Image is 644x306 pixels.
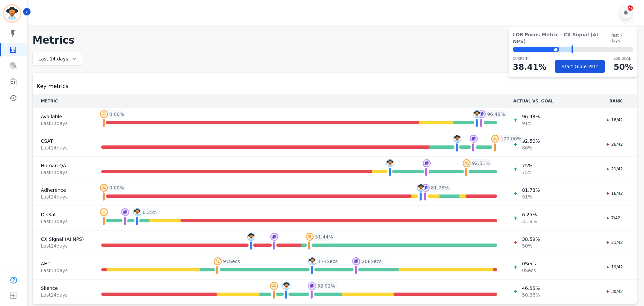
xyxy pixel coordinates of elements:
[318,258,337,265] span: 174 Secs
[472,160,490,167] span: 92.51 %
[522,144,540,151] span: 86 %
[594,94,637,108] th: RANK
[41,260,85,267] span: AHT
[282,282,290,290] img: profile-pic
[522,267,536,274] span: 0 Secs
[33,34,637,46] h1: Metrics
[41,218,85,225] span: Last 14 day s
[41,138,85,144] span: CSAT
[614,56,633,61] p: LOB Goal
[522,193,540,200] span: 91 %
[352,257,360,265] img: profile-pic
[41,211,85,218] span: DisSat
[422,184,430,192] img: profile-pic
[317,282,335,289] span: 52.01 %
[41,285,85,292] span: Silence
[41,267,85,274] span: Last 14 day s
[33,94,93,108] th: METRIC
[223,258,240,265] span: 97 Secs
[37,82,68,90] span: Key metrics
[610,33,633,43] span: Past 7 days
[602,117,626,123] div: 16/42
[513,56,546,61] p: CURRENT
[522,236,540,243] span: 38.59 %
[522,162,532,169] span: 75 %
[109,111,124,118] span: 0.00 %
[513,61,546,73] p: 38.41 %
[522,211,537,218] span: 6.25 %
[109,184,124,191] span: 0.00 %
[522,243,540,249] span: 50 %
[602,190,626,197] div: 16/42
[270,282,278,290] img: profile-pic
[491,135,499,143] img: profile-pic
[555,60,605,73] button: Start Glide Path
[522,120,540,127] span: 91 %
[602,288,626,295] div: 30/42
[41,236,85,243] span: CX Signal (AI NPS)
[463,159,471,167] img: profile-pic
[386,159,394,167] img: profile-pic
[41,144,85,151] span: Last 14 day s
[33,52,82,66] div: Last 14 days
[522,292,540,298] span: 50.36 %
[513,47,559,52] div: ⬤
[133,208,141,216] img: profile-pic
[417,184,425,192] img: profile-pic
[500,135,521,142] span: 100.00 %
[41,120,85,127] span: Last 14 day s
[100,184,108,192] img: profile-pic
[478,110,486,118] img: profile-pic
[121,208,129,216] img: profile-pic
[487,111,505,118] span: 96.48 %
[315,233,333,240] span: 51.44 %
[505,94,594,108] th: ACTUAL VS. GOAL
[362,258,381,265] span: 208 Secs
[431,184,449,191] span: 81.78 %
[522,169,532,176] span: 75 %
[100,110,108,118] img: profile-pic
[306,233,314,241] img: profile-pic
[602,264,626,270] div: 19/42
[423,159,431,167] img: profile-pic
[270,233,278,241] img: profile-pic
[41,292,85,298] span: Last 14 day s
[41,193,85,200] span: Last 14 day s
[214,257,222,265] img: profile-pic
[247,233,255,241] img: profile-pic
[41,162,85,169] span: Human QA
[522,218,537,225] span: 3.19 %
[308,257,316,265] img: profile-pic
[41,243,85,249] span: Last 14 day s
[628,5,633,11] div: 27
[522,187,540,193] span: 81.78 %
[602,166,626,172] div: 21/42
[470,135,478,143] img: profile-pic
[522,113,540,120] span: 96.48 %
[308,282,316,290] img: profile-pic
[100,208,108,216] img: profile-pic
[602,239,626,246] div: 21/42
[602,141,626,148] div: 26/42
[41,187,85,193] span: Adherence
[143,209,157,216] span: 6.25 %
[522,260,536,267] span: 0 Secs
[41,113,85,120] span: Available
[41,169,85,176] span: Last 14 day s
[602,215,624,221] div: 7/42
[614,61,633,73] p: 50 %
[473,110,481,118] img: profile-pic
[522,138,540,144] span: 92.50 %
[522,285,540,292] span: 46.55 %
[513,31,610,45] span: LOB Focus Metric - CX Signal (AI NPS)
[453,135,461,143] img: profile-pic
[4,5,20,21] img: Bordered avatar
